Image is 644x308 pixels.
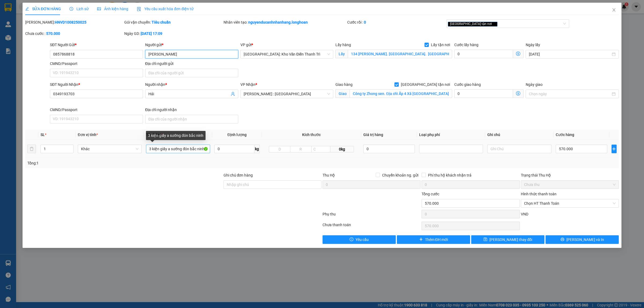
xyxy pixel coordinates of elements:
[612,8,616,12] span: close
[25,7,61,11] span: SỬA ĐƠN HÀNG
[146,145,210,153] input: VD: Bàn, Ghế
[97,7,128,11] span: Ảnh kiện hàng
[97,7,101,11] span: picture
[422,192,439,196] span: Tổng cước
[244,90,330,98] span: Hồ Chí Minh : Kho Quận 12
[471,235,544,244] button: save[PERSON_NAME] thay đổi
[224,180,321,189] input: Ghi chú đơn hàng
[526,43,540,47] label: Ngày lấy
[350,237,353,242] span: exclamation-circle
[493,23,495,25] span: close
[248,20,308,24] b: nguyenducanhnhanhang.longhoan
[145,107,238,113] div: Địa chỉ người nhận
[78,133,98,137] span: Đơn vị tính
[448,22,497,27] span: [GEOGRAPHIC_DATA] tận nơi
[141,31,162,36] b: [DATE] 17:09
[524,181,616,189] span: Chưa thu
[529,51,611,57] input: Ngày lấy
[335,43,351,47] span: Lấy hàng
[302,133,321,137] span: Kích thước
[269,146,290,152] input: D
[485,130,553,140] th: Ghi chú
[240,42,334,48] div: VP gửi
[546,235,619,244] button: printer[PERSON_NAME] và In
[330,146,354,152] span: 0kg
[145,82,238,87] div: Người nhận
[240,82,255,87] span: VP Nhận
[27,145,36,153] button: delete
[521,192,557,196] label: Hình thức thanh toán
[556,133,574,137] span: Cước hàng
[323,173,335,177] span: Thu Hộ
[454,43,478,47] label: Cước lấy hàng
[25,7,29,11] span: edit
[55,20,86,24] b: HNVD1008250025
[429,42,452,48] span: Lấy tận nơi
[145,42,238,48] div: Người gửi
[322,222,421,231] div: Chưa thanh toán
[311,146,331,152] input: C
[425,237,448,243] span: Thêm ĐH mới
[146,131,206,140] div: 3 kiện giấy a sướng đón bắc ninh
[254,145,260,153] span: kg
[454,89,513,98] input: Cước giao hàng
[46,31,60,36] b: 570.000
[244,50,330,58] span: Hà Nội: Kho Văn Điển Thanh Trì
[399,82,452,87] span: [GEOGRAPHIC_DATA] tận nơi
[50,107,143,113] div: CMND/Passport
[137,7,141,11] img: icon
[69,7,73,11] span: clock-circle
[516,52,520,56] span: dollar-circle
[489,237,532,243] span: [PERSON_NAME] thay đổi
[487,145,551,153] input: Ghi Chú
[561,237,564,242] span: printer
[152,20,171,24] b: Tiêu chuẩn
[606,3,621,18] button: Close
[69,7,89,11] span: Lịch sử
[526,82,543,87] label: Ngày giao
[322,211,421,221] div: Phụ thu
[41,133,45,137] span: SL
[27,160,248,166] div: Tổng: 1
[290,146,312,152] input: R
[397,235,470,244] button: plusThêm ĐH mới
[145,69,238,77] input: Địa chỉ của người gửi
[50,82,143,87] div: SĐT Người Nhận
[350,89,452,98] input: Giao tận nơi
[231,92,235,96] span: user-add
[484,237,487,242] span: save
[612,147,616,151] span: plus
[529,91,611,97] input: Ngày giao
[224,173,253,177] label: Ghi chú đơn hàng
[50,61,143,67] div: CMND/Passport
[356,237,369,243] span: Yêu cầu
[224,19,346,25] div: Nhân viên tạo:
[25,31,123,36] div: Chưa cước :
[417,130,485,140] th: Loại phụ phí
[335,89,350,98] span: Giao
[228,133,247,137] span: Định lượng
[124,31,222,36] div: Ngày GD:
[363,133,383,137] span: Giá trị hàng
[612,145,617,153] button: plus
[145,61,238,67] div: Địa chỉ người gửi
[566,237,604,243] span: [PERSON_NAME] và In
[454,82,481,87] label: Cước giao hàng
[521,172,619,178] div: Trạng thái Thu Hộ
[323,235,396,244] button: exclamation-circleYêu cầu
[137,7,193,11] span: Yêu cầu xuất hóa đơn điện tử
[335,82,353,87] span: Giao hàng
[50,42,143,48] div: SĐT Người Gửi
[419,237,423,242] span: plus
[521,212,528,216] span: VND
[145,115,238,123] input: Địa chỉ của người nhận
[25,19,123,25] div: [PERSON_NAME]:
[81,145,138,153] span: Khác
[516,91,520,96] span: dollar-circle
[124,19,222,25] div: Gói vận chuyển:
[380,172,420,178] span: Chuyển khoản ng. gửi
[426,172,474,178] span: Phí thu hộ khách nhận trả
[335,50,348,58] span: Lấy
[348,50,452,58] input: Lấy tận nơi
[364,20,366,24] b: 0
